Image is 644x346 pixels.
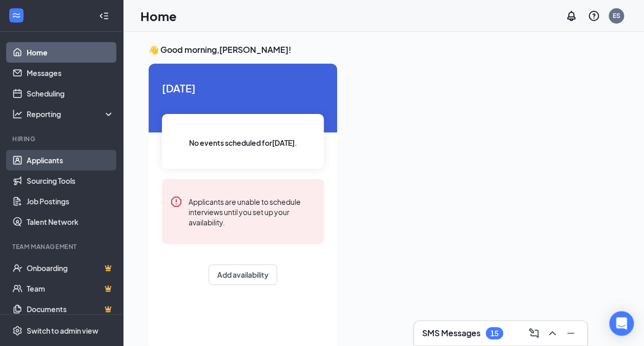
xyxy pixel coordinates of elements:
a: TeamCrown [27,278,114,299]
a: Sourcing Tools [27,170,114,191]
a: Scheduling [27,83,114,104]
div: Hiring [12,134,112,143]
a: Talent Network [27,212,114,232]
span: No events scheduled for [DATE] . [189,137,297,148]
div: 15 [490,329,498,338]
svg: Error [170,196,182,208]
svg: WorkstreamLogo [11,10,22,21]
h3: SMS Messages [422,328,481,339]
a: Home [27,42,114,63]
button: Add availability [209,264,277,285]
svg: Settings [12,325,23,336]
a: Applicants [27,150,114,170]
div: ES [613,11,620,20]
svg: ChevronUp [546,327,558,339]
svg: Minimize [565,327,577,339]
a: DocumentsCrown [27,299,114,319]
div: Reporting [27,109,115,119]
button: ComposeMessage [526,325,542,341]
div: Team Management [12,242,112,251]
svg: Notifications [565,10,577,22]
h3: 👋 Good morning, [PERSON_NAME] ! [149,44,618,55]
svg: Collapse [99,11,109,21]
svg: QuestionInfo [588,10,600,22]
button: Minimize [563,325,579,341]
a: OnboardingCrown [27,258,114,278]
a: Job Postings [27,191,114,212]
svg: ComposeMessage [528,327,540,339]
div: Switch to admin view [27,325,98,336]
div: Applicants are unable to schedule interviews until you set up your availability. [189,196,316,227]
span: [DATE] [162,80,324,96]
button: ChevronUp [544,325,560,341]
div: Open Intercom Messenger [609,311,634,336]
a: Messages [27,63,114,83]
h1: Home [140,7,177,25]
svg: Analysis [12,109,23,119]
